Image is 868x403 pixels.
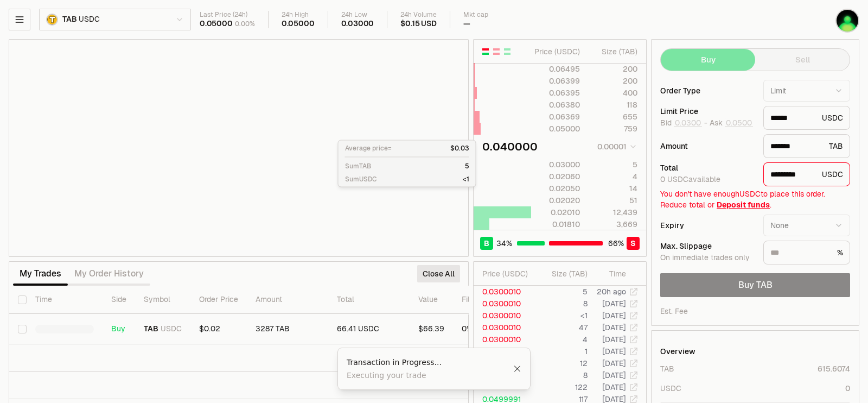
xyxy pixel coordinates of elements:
[347,370,513,381] div: Executing your trade
[545,268,588,279] div: Size ( TAB )
[453,286,491,314] th: Filled
[763,134,850,158] div: TAB
[282,11,315,19] div: 24h High
[328,286,410,314] th: Total
[537,310,588,322] td: <1
[537,333,588,345] td: 4
[537,322,588,333] td: 47
[602,347,626,356] time: [DATE]
[602,299,626,308] time: [DATE]
[532,171,580,182] div: 0.02060
[532,99,580,110] div: 0.06380
[594,140,637,153] button: 0.00001
[837,10,858,32] img: terra1
[589,183,637,194] div: 14
[602,311,626,320] time: [DATE]
[602,382,626,392] time: [DATE]
[532,159,580,170] div: 0.03000
[199,324,220,333] span: $0.02
[602,323,626,332] time: [DATE]
[589,159,637,170] div: 5
[256,324,320,334] div: 3287 TAB
[496,238,512,249] span: 34 %
[9,40,468,256] iframe: Financial Chart
[763,241,850,265] div: %
[532,75,580,86] div: 0.06399
[418,324,444,334] div: $66.39
[400,19,436,29] div: $0.15 USD
[589,123,637,134] div: 759
[589,46,637,57] div: Size ( TAB )
[103,286,135,314] th: Side
[474,345,537,357] td: 0.0300010
[710,118,753,128] span: Ask
[463,11,488,19] div: Mkt cap
[763,106,850,130] div: USDC
[161,324,182,334] span: USDC
[13,263,68,285] button: My Trades
[200,11,255,19] div: Last Price (24h)
[474,298,537,310] td: 0.0300010
[537,369,588,381] td: 8
[589,99,637,110] div: 118
[513,364,521,373] button: Close
[474,333,537,345] td: 0.0300010
[660,164,755,172] div: Total
[482,139,538,154] div: 0.040000
[484,238,489,249] span: B
[660,222,755,229] div: Expiry
[660,174,720,184] span: 0 USDC available
[111,324,126,334] div: Buy
[763,215,850,236] button: None
[660,383,681,394] div: USDC
[660,87,755,95] div: Order Type
[463,19,470,29] div: —
[537,357,588,369] td: 12
[532,123,580,134] div: 0.05000
[474,322,537,333] td: 0.0300010
[474,310,537,322] td: 0.0300010
[341,11,374,19] div: 24h Low
[589,111,637,122] div: 655
[282,19,315,29] div: 0.05000
[602,335,626,344] time: [DATE]
[537,381,588,393] td: 122
[589,87,637,98] div: 400
[608,238,624,249] span: 66 %
[345,175,377,184] p: Sum USDC
[660,242,755,250] div: Max. Slippage
[345,162,371,171] p: Sum TAB
[18,295,27,304] button: Select all
[190,286,247,314] th: Order Price
[247,286,328,314] th: Amount
[347,357,513,368] div: Transaction in Progress...
[763,80,850,102] button: Limit
[660,253,755,263] div: On immediate trades only
[450,144,469,153] p: $0.03
[417,265,460,282] button: Close All
[717,200,770,210] a: Deposit funds
[532,46,580,57] div: Price ( USDC )
[660,363,674,374] div: TAB
[463,175,469,184] p: <1
[660,306,688,317] div: Est. Fee
[602,358,626,368] time: [DATE]
[481,47,490,56] button: Show Buy and Sell Orders
[532,219,580,230] div: 0.01810
[660,118,707,128] span: Bid -
[845,383,850,394] div: 0
[482,268,536,279] div: Price ( USDC )
[630,238,636,249] span: S
[660,108,755,115] div: Limit Price
[660,188,850,210] div: You don't have enough USDC to place this order. Reduce total or .
[68,263,150,285] button: My Order History
[589,219,637,230] div: 3,669
[589,75,637,86] div: 200
[200,19,233,29] div: 0.05000
[589,64,637,74] div: 200
[537,345,588,357] td: 1
[763,162,850,186] div: USDC
[597,268,626,279] div: Time
[532,183,580,194] div: 0.02050
[410,286,453,314] th: Value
